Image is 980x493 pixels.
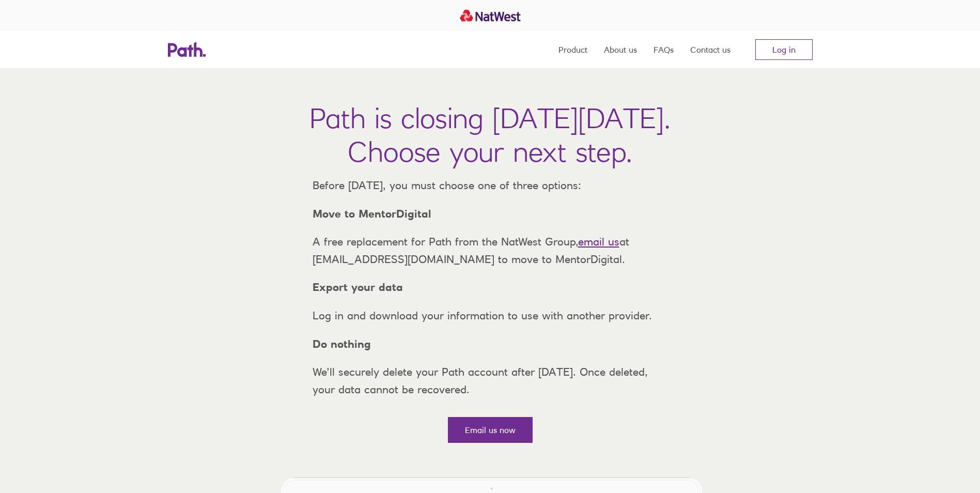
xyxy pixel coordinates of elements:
a: email us [578,235,619,248]
a: About us [604,31,637,68]
a: FAQs [654,31,674,68]
strong: Move to MentorDigital [313,207,431,220]
h1: Path is closing [DATE][DATE]. Choose your next step. [309,101,671,168]
p: A free replacement for Path from the NatWest Group, at [EMAIL_ADDRESS][DOMAIN_NAME] to move to Me... [304,233,676,268]
a: Email us now [448,417,533,443]
strong: Do nothing [313,337,371,350]
p: Log in and download your information to use with another provider. [304,307,676,325]
a: Contact us [690,31,730,68]
strong: Export your data [313,281,403,294]
p: We’ll securely delete your Path account after [DATE]. Once deleted, your data cannot be recovered. [304,363,676,398]
a: Product [558,31,587,68]
p: Before [DATE], you must choose one of three options: [304,177,676,194]
a: Log in [755,39,813,60]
